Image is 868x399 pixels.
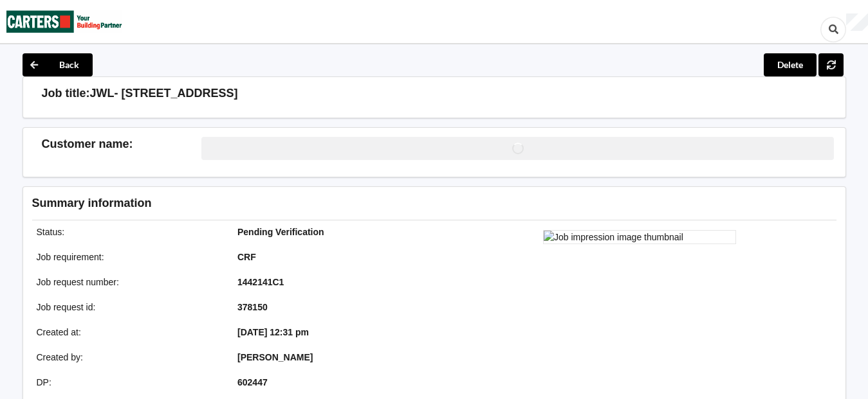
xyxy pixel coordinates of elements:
[23,53,93,76] button: Back
[237,252,256,262] b: CRF
[90,86,238,101] h3: JWL- [STREET_ADDRESS]
[543,230,736,244] img: Job impression image thumbnail
[32,196,631,211] h3: Summary information
[237,227,324,237] b: Pending Verification
[28,226,229,238] div: Status :
[42,137,202,152] h3: Customer name :
[237,277,284,287] b: 1442141C1
[237,352,313,362] b: [PERSON_NAME]
[237,327,309,337] b: [DATE] 12:31 pm
[28,351,229,364] div: Created by :
[28,301,229,314] div: Job request id :
[237,377,268,387] b: 602447
[28,276,229,288] div: Job request number :
[846,13,868,31] div: User Profile
[42,86,90,101] h3: Job title:
[237,302,268,312] b: 378150
[28,326,229,339] div: Created at :
[764,53,817,76] button: Delete
[28,376,229,389] div: DP :
[6,1,122,42] img: Carters
[28,251,229,263] div: Job requirement :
